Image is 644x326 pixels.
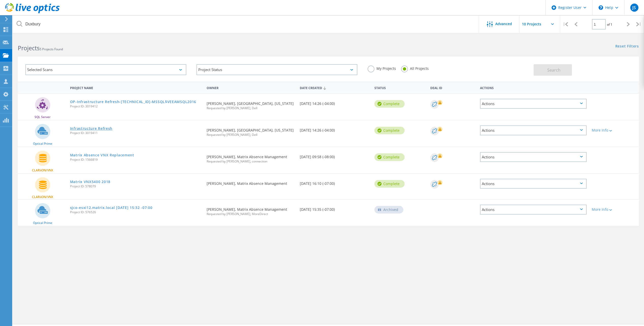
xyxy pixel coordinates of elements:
[560,15,571,33] div: |
[534,64,572,76] button: Search
[297,120,372,137] div: [DATE] 14:26 (-04:00)
[374,153,405,161] div: Complete
[297,147,372,164] div: [DATE] 09:58 (-08:00)
[477,83,589,92] div: Actions
[33,142,52,145] span: Optical Prime
[592,208,636,211] div: More Info
[204,200,297,221] div: [PERSON_NAME], Matrix Absence Management
[70,158,202,161] span: Project ID: 1566819
[428,83,477,92] div: Deal Id
[70,100,196,104] a: OP-Infrastructure Refresh-[TECHNICAL_ID]-MSSQL$VEEAMSQL2016
[632,6,636,10] span: JS
[480,179,587,189] div: Actions
[204,94,297,115] div: [PERSON_NAME], [GEOGRAPHIC_DATA], [US_STATE]
[495,22,512,26] span: Advanced
[480,152,587,162] div: Actions
[374,127,405,134] div: Complete
[207,107,295,110] span: Requested by [PERSON_NAME], Dell
[297,200,372,216] div: [DATE] 15:35 (-07:00)
[70,206,153,209] a: sjco-esxi12.matrix.local [DATE] 15:32 -07:00
[547,67,560,73] span: Search
[204,147,297,168] div: [PERSON_NAME], Matrix Absence Management
[204,174,297,190] div: [PERSON_NAME], Matrix Absence Management
[25,64,186,75] div: Selected Scans
[70,105,202,108] span: Project ID: 3019412
[480,205,587,215] div: Actions
[599,5,603,10] svg: \n
[634,15,644,33] div: |
[70,180,110,184] a: Matrix VNX5400 2018
[40,47,63,51] span: 5 Projects Found
[68,83,204,92] div: Project Name
[374,100,405,108] div: Complete
[374,206,403,214] div: Archived
[615,44,639,49] a: Reset Filters
[18,44,40,52] b: Projects
[33,221,52,224] span: Optical Prime
[32,195,53,199] span: CLARiiON/VNX
[70,153,134,157] a: Matrix Absence VNX Replacement
[372,83,428,92] div: Status
[196,64,357,75] div: Project Status
[297,83,372,92] div: Date Created
[480,99,587,109] div: Actions
[297,94,372,110] div: [DATE] 14:26 (-04:00)
[480,125,587,135] div: Actions
[35,116,51,119] span: SQL Server
[374,180,405,188] div: Complete
[297,174,372,190] div: [DATE] 16:10 (-07:00)
[207,133,295,136] span: Requested by [PERSON_NAME], Dell
[401,66,429,70] label: All Projects
[70,127,112,130] a: Infrastructure Refresh
[368,66,396,70] label: My Projects
[207,160,295,163] span: Requested by [PERSON_NAME], connection
[13,15,479,33] input: Search projects by name, owner, ID, company, etc
[204,83,297,92] div: Owner
[204,120,297,141] div: [PERSON_NAME], [GEOGRAPHIC_DATA], [US_STATE]
[70,185,202,188] span: Project ID: 578079
[70,132,202,135] span: Project ID: 3019411
[5,11,60,14] a: Live Optics Dashboard
[70,211,202,214] span: Project ID: 576526
[32,169,53,172] span: CLARiiON/VNX
[607,22,612,27] span: of 1
[592,128,636,132] div: More Info
[207,213,295,216] span: Requested by [PERSON_NAME], MoreDirect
